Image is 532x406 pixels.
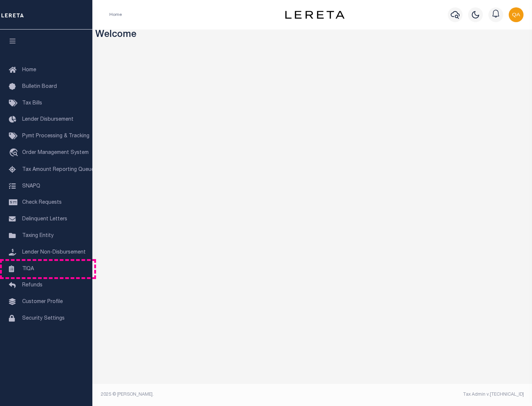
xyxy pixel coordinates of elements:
[22,200,62,205] span: Check Requests
[285,11,344,19] img: logo-dark.svg
[22,117,74,122] span: Lender Disbursement
[22,167,94,172] span: Tax Amount Reporting Queue
[95,30,529,41] h3: Welcome
[22,68,36,73] span: Home
[318,391,524,398] div: Tax Admin v.[TECHNICAL_ID]
[22,150,89,155] span: Order Management System
[22,183,40,189] span: SNAPQ
[22,316,65,321] span: Security Settings
[22,134,89,139] span: Pymt Processing & Tracking
[22,84,57,89] span: Bulletin Board
[9,148,21,158] i: travel_explore
[95,391,313,398] div: 2025 © [PERSON_NAME].
[509,7,524,22] img: svg+xml;base64,PHN2ZyB4bWxucz0iaHR0cDovL3d3dy53My5vcmcvMjAwMC9zdmciIHBvaW50ZXItZXZlbnRzPSJub25lIi...
[22,266,34,271] span: TIQA
[22,283,42,288] span: Refunds
[22,233,54,238] span: Taxing Entity
[22,299,63,304] span: Customer Profile
[109,11,122,18] li: Home
[22,250,86,255] span: Lender Non-Disbursement
[22,101,42,106] span: Tax Bills
[22,217,67,222] span: Delinquent Letters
